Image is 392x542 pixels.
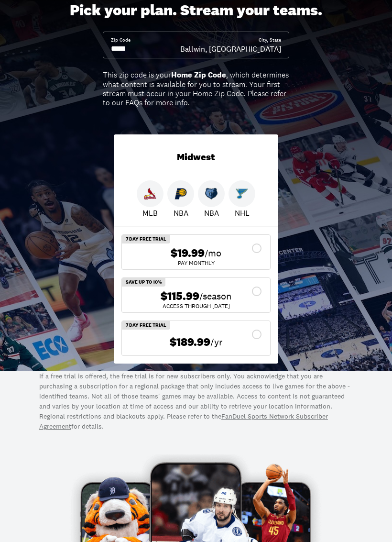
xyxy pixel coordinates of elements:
img: Cardinals [144,188,156,200]
div: 7 Day Free Trial [122,321,170,330]
div: Ballwin, [GEOGRAPHIC_DATA] [180,44,281,54]
img: Pacers [174,188,187,200]
img: Blues [236,188,248,200]
span: $19.99 [171,246,205,260]
div: Pay Monthly [130,260,262,266]
p: MLB [142,207,158,219]
div: Pick your plan. Stream your teams. [70,1,322,20]
p: NBA [204,207,219,219]
div: Save Up To 10% [122,278,165,287]
span: /season [199,289,231,303]
div: City, State [259,37,281,44]
b: Home Zip Code [171,70,226,80]
div: ACCESS THROUGH [DATE] [130,303,262,309]
img: Grizzlies [205,188,218,200]
p: NHL [235,207,250,219]
span: $115.99 [161,289,199,303]
span: /yr [210,335,223,349]
span: $189.99 [170,335,210,349]
div: Midwest [114,134,278,180]
p: If a free trial is offered, the free trial is for new subscribers only. You acknowledge that you ... [39,371,353,431]
div: Zip Code [111,37,131,44]
p: NBA [174,207,188,219]
span: /mo [205,246,221,260]
div: 7 Day Free Trial [122,235,170,243]
div: This zip code is your , which determines what content is available for you to stream. Your first ... [103,70,289,107]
